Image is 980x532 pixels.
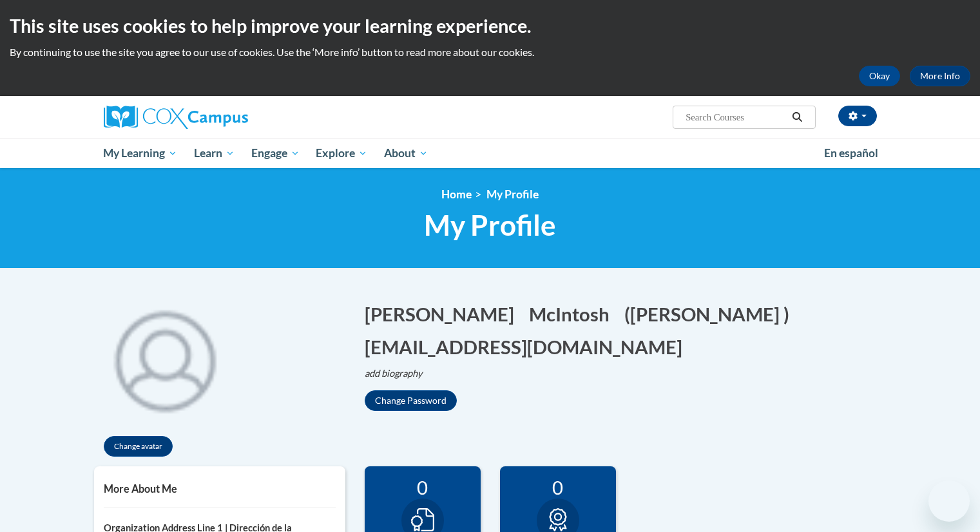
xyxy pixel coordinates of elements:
[376,138,436,168] a: About
[104,482,336,495] h5: More About Me
[384,146,428,161] span: About
[95,138,186,168] a: My Learning
[104,436,173,457] button: Change avatar
[486,187,539,201] span: My Profile
[10,45,970,59] p: By continuing to use the site you agree to our use of cookies. Use the ‘More info’ button to read...
[365,390,457,411] button: Change Password
[365,301,523,327] button: Edit first name
[441,187,472,201] a: Home
[374,476,471,499] div: 0
[910,66,970,86] a: More Info
[103,146,177,161] span: My Learning
[316,146,367,161] span: Explore
[510,476,606,499] div: 0
[824,146,878,160] span: En español
[859,66,900,86] button: Okay
[94,288,236,430] div: Click to change the profile picture
[186,138,243,168] a: Learn
[243,138,308,168] a: Engage
[251,146,300,161] span: Engage
[424,208,556,242] span: My Profile
[194,146,235,161] span: Learn
[787,109,807,125] button: Search
[624,301,798,327] button: Edit screen name
[84,138,896,168] div: Main menu
[307,138,376,168] a: Explore
[10,13,970,39] h2: This site uses cookies to help improve your learning experience.
[94,288,236,430] img: profile avatar
[365,368,423,379] i: add biography
[365,366,433,381] button: Edit biography
[529,301,618,327] button: Edit last name
[816,140,887,167] a: En español
[928,480,970,522] iframe: Button to launch messaging window
[104,106,248,129] img: Cox Campus
[838,106,877,126] button: Account Settings
[365,334,691,360] button: Edit email address
[684,109,787,125] input: Search Courses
